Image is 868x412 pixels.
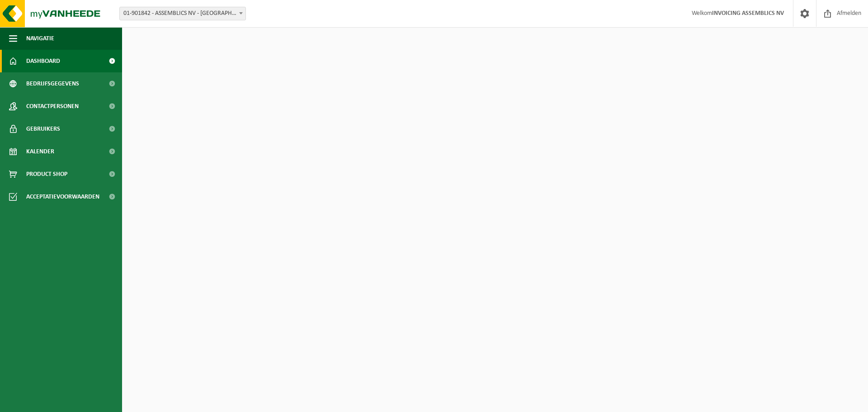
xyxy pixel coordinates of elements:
span: 01-901842 - ASSEMBLICS NV - HARELBEKE [119,7,246,20]
strong: INVOICING ASSEMBLICS NV [712,10,784,17]
span: 01-901842 - ASSEMBLICS NV - HARELBEKE [120,7,245,20]
span: Contactpersonen [26,95,79,118]
span: Navigatie [26,27,54,50]
span: Acceptatievoorwaarden [26,185,99,208]
span: Product Shop [26,163,67,185]
span: Bedrijfsgegevens [26,72,79,95]
span: Kalender [26,140,54,163]
span: Gebruikers [26,118,60,140]
span: Dashboard [26,50,60,72]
